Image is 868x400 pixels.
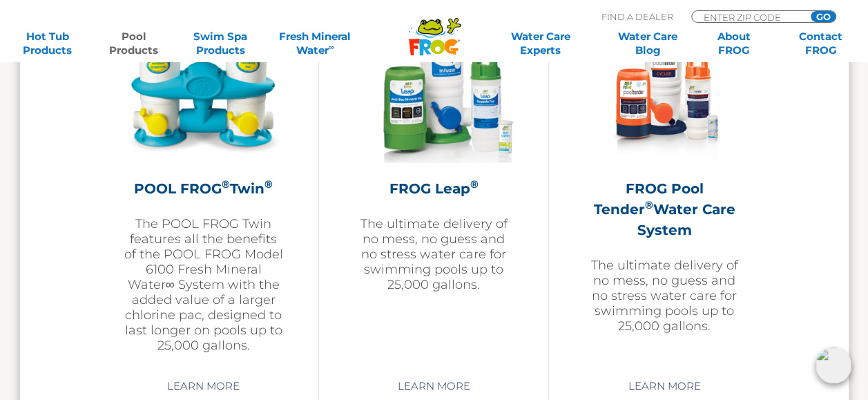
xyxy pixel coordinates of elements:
a: Learn More [151,374,255,399]
h2: POOL FROG Twin [124,178,284,199]
p: The POOL FROG Twin features all the benefits of the POOL FROG Model 6100 Fresh Mineral Water∞ Sys... [124,216,284,353]
a: FROG Leap®The ultimate delivery of no mess, no guess and no stress water care for swimming pools ... [354,4,514,363]
sup: ® [264,178,273,191]
a: Water CareBlog [614,30,681,57]
p: Find A Dealer [601,10,673,23]
img: openIcon [816,347,851,383]
p: The ultimate delivery of no mess, no guess and no stress water care for swimming pools up to 25,0... [584,258,744,334]
a: AboutFROG [700,30,767,57]
img: pool-product-pool-frog-twin-300x300.png [124,4,284,164]
a: Learn More [612,374,716,399]
a: Swim SpaProducts [186,30,253,57]
a: FROG Pool Tender®Water Care SystemThe ultimate delivery of no mess, no guess and no stress water ... [584,4,744,363]
a: Water CareExperts [485,30,595,57]
img: frog-leap-featured-img-v2-300x300.png [354,4,514,164]
input: GO [811,11,836,22]
a: PoolProducts [100,30,167,57]
img: pool-tender-product-img-v2-300x300.png [584,4,744,164]
a: ContactFROG [787,30,854,57]
a: POOL FROG®Twin®The POOL FROG Twin features all the benefits of the POOL FROG Model 6100 Fresh Min... [124,4,284,363]
h2: FROG Pool Tender Water Care System [584,178,744,240]
h2: FROG Leap [354,178,514,199]
p: The ultimate delivery of no mess, no guess and no stress water care for swimming pools up to 25,0... [354,216,514,292]
sup: ∞ [329,42,334,52]
sup: ® [644,198,653,211]
sup: ® [470,178,478,191]
sup: ® [222,178,230,191]
a: Learn More [381,374,485,399]
input: Zip Code Form [702,11,795,23]
a: Fresh MineralWater∞ [273,30,358,57]
a: Hot TubProducts [14,30,81,57]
